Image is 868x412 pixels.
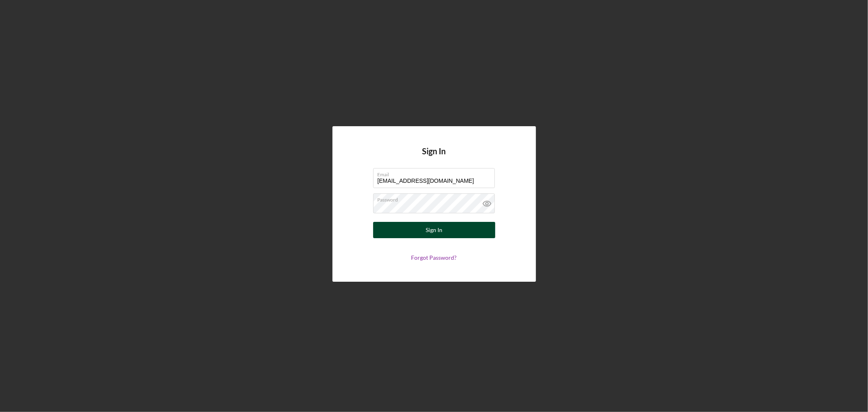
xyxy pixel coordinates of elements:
[378,169,495,178] label: Email
[378,194,495,203] label: Password
[426,222,442,238] div: Sign In
[373,222,495,238] button: Sign In
[422,147,446,168] h4: Sign In
[411,254,457,261] a: Forgot Password?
